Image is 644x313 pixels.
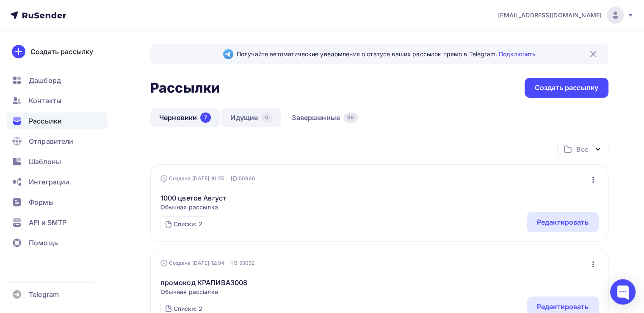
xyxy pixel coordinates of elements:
span: Рассылки [29,116,62,126]
a: Отправители [7,133,108,150]
div: Создать рассылку [30,47,93,57]
div: Все [576,144,588,154]
div: Списки: 2 [174,220,202,228]
a: Черновики7 [150,108,220,127]
div: Редактировать [537,217,589,227]
a: Формы [7,194,108,211]
a: Контакты [7,92,108,109]
div: 7 [200,113,211,123]
span: Обычная рассылка [160,288,248,296]
div: Списки: 2 [174,305,202,313]
span: API и SMTP [29,217,66,228]
span: Telegram [29,289,59,299]
span: 56986 [239,174,256,183]
span: Помощь [29,238,58,248]
a: Подключить [499,50,536,58]
span: Обычная рассылка [160,203,227,211]
a: Завершенные96 [283,108,367,127]
div: 0 [261,113,272,123]
button: Все [557,141,608,157]
div: Создать рассылку [535,83,598,93]
a: Рассылки [7,113,108,129]
a: Дашборд [7,72,108,89]
div: Редактировать [537,302,589,312]
a: [EMAIL_ADDRESS][DOMAIN_NAME] [498,7,634,24]
div: Создана [DATE] 12:04 [160,260,225,266]
span: Получайте автоматические уведомления о статусе ваших рассылок прямо в Telegram. [237,50,536,58]
img: Telegram [223,49,233,59]
div: 96 [343,113,358,123]
span: ID [231,259,237,267]
span: Шаблоны [29,156,61,167]
span: Дашборд [29,75,61,85]
span: ID [231,174,237,183]
span: 55052 [239,259,255,267]
span: Отправители [29,136,74,146]
a: промокод КРАПИВА3008 [160,277,248,288]
span: Формы [29,197,54,207]
div: Создана [DATE] 10:25 [160,175,224,182]
span: Интеграции [29,177,69,187]
span: [EMAIL_ADDRESS][DOMAIN_NAME] [498,11,602,19]
a: Идущие0 [221,108,281,127]
a: 1000 цветов Август [160,193,227,203]
a: Шаблоны [7,153,108,170]
span: Контакты [29,96,61,106]
h2: Рассылки [150,80,220,96]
